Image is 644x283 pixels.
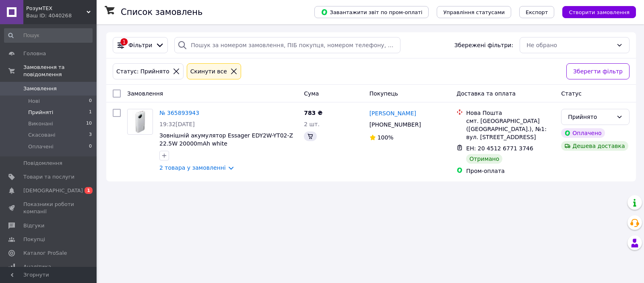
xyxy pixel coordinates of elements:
[369,90,398,97] span: Покупець
[23,173,74,181] span: Товари та послуги
[132,109,148,134] img: Фото товару
[566,63,630,79] button: Зберегти фільтр
[437,6,511,18] button: Управління статусами
[454,41,513,49] span: Збережені фільтри:
[127,109,153,135] a: Фото товару
[86,120,92,127] span: 10
[127,90,163,97] span: Замовлення
[121,7,202,17] h1: Список замовлень
[174,37,400,53] input: Пошук за номером замовлення, ПІБ покупця, номером телефону, Email, номером накладної
[456,90,516,97] span: Доставка та оплата
[304,110,322,116] span: 783 ₴
[26,5,87,12] span: РозумТЕХ
[89,131,92,139] span: 3
[159,121,195,127] span: 19:32[DATE]
[304,90,319,97] span: Cума
[26,12,97,19] div: Ваш ID: 4040268
[466,117,555,141] div: смт. [GEOGRAPHIC_DATA] ([GEOGRAPHIC_DATA].), №1: вул. [STREET_ADDRESS]
[23,50,46,57] span: Головна
[23,263,51,271] span: Аналітика
[23,201,74,215] span: Показники роботи компанії
[159,164,226,171] a: 2 товара у замовленні
[28,98,40,105] span: Нові
[466,167,555,175] div: Пром-оплата
[115,67,171,76] div: Статус: Прийнято
[128,41,152,49] span: Фільтри
[28,131,56,139] span: Скасовані
[561,141,628,151] div: Дешева доставка
[28,120,53,127] span: Виконані
[368,119,423,130] div: [PHONE_NUMBER]
[89,98,92,105] span: 0
[23,222,44,229] span: Відгуки
[562,6,636,18] button: Створити замовлення
[23,250,67,257] span: Каталог ProSale
[554,8,636,15] a: Створити замовлення
[466,145,533,152] span: ЕН: 20 4512 6771 3746
[569,9,630,15] span: Створити замовлення
[561,128,605,138] div: Оплачено
[89,109,92,116] span: 1
[28,109,53,116] span: Прийняті
[568,112,613,121] div: Прийнято
[378,134,394,141] span: 100%
[85,187,93,194] span: 1
[466,109,555,117] div: Нова Пошта
[519,6,555,18] button: Експорт
[23,236,45,243] span: Покупці
[561,90,582,97] span: Статус
[23,187,83,194] span: [DEMOGRAPHIC_DATA]
[443,9,505,15] span: Управління статусами
[304,121,320,127] span: 2 шт.
[321,8,422,16] span: Завантажити звіт по пром-оплаті
[89,143,92,150] span: 0
[23,64,97,78] span: Замовлення та повідомлення
[23,160,62,167] span: Повідомлення
[23,85,57,92] span: Замовлення
[466,154,502,164] div: Отримано
[159,110,199,116] a: № 365893943
[314,6,429,18] button: Завантажити звіт по пром-оплаті
[28,143,54,150] span: Оплачені
[573,67,623,76] span: Зберегти фільтр
[526,9,548,15] span: Експорт
[189,67,229,76] div: Cкинути все
[526,41,613,50] div: Не обрано
[159,132,293,147] a: Зовнішній акумулятор Essager EDY2W-YT02-Z 22.5W 20000mAh white
[369,109,416,117] a: [PERSON_NAME]
[4,28,93,43] input: Пошук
